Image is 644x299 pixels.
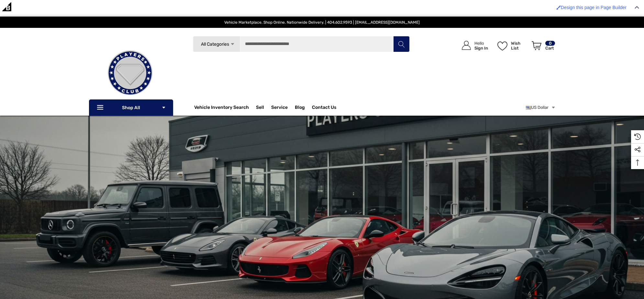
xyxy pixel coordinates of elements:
a: Design this page in Page Builder [553,2,630,13]
img: Players Club | Cars For Sale [98,40,162,105]
a: Sell [256,101,271,114]
span: Design this page in Page Builder [561,5,627,10]
a: Vehicle Inventory Search [194,105,249,112]
p: Shop All [89,99,173,116]
span: Sell [256,105,264,112]
svg: Review Your Cart [532,41,541,50]
p: Wish List [511,41,528,51]
svg: Icon Arrow Down [161,105,166,110]
a: Wish List Wish List [494,34,529,57]
svg: Recently Viewed [634,133,641,140]
a: Sign in [454,34,491,57]
svg: Icon Line [96,104,106,111]
a: USD [526,101,556,114]
p: Hello [474,41,488,46]
span: All Categories [201,41,229,47]
a: Blog [295,105,305,112]
a: All Categories Icon Arrow Down Icon Arrow Up [193,36,240,52]
svg: Top [631,159,644,166]
p: Cart [545,46,555,51]
svg: Icon User Account [462,41,471,50]
p: Sign In [474,46,488,51]
a: Service [271,105,288,112]
svg: Icon Arrow Down [230,42,235,47]
span: Vehicle Marketplace. Shop Online. Nationwide Delivery. | 404.602.9593 | [EMAIL_ADDRESS][DOMAIN_NAME] [224,20,420,25]
svg: Social Media [634,146,641,153]
a: Cart with 0 items [529,34,556,60]
a: Contact Us [312,105,336,112]
p: 0 [545,41,555,46]
svg: Wish List [497,41,507,51]
button: Search [393,36,409,52]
